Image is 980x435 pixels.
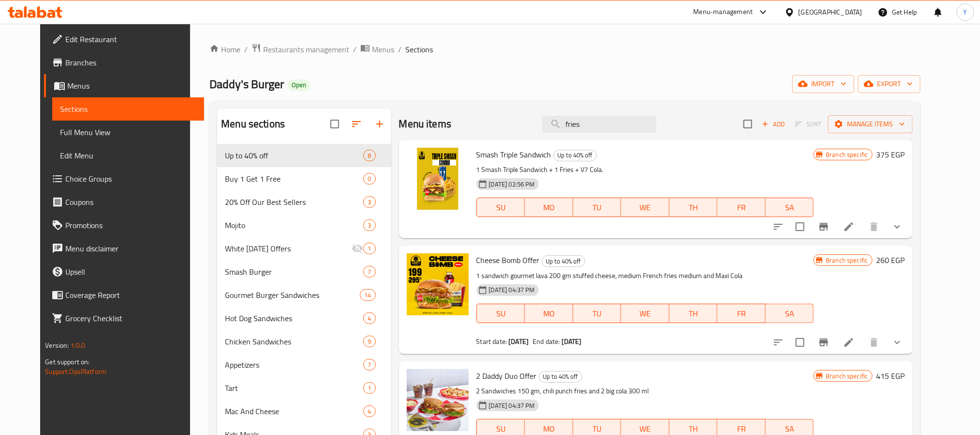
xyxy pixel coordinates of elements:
span: MO [529,307,569,321]
a: Restaurants management [252,43,349,56]
div: items [363,150,375,161]
span: Cheese Bomb Offer [476,253,540,267]
a: Grocery Checklist [44,307,204,330]
span: Edit Menu [60,150,196,161]
span: Full Menu View [60,126,196,138]
div: Mac And Cheese4 [217,400,391,423]
span: Choice Groups [65,173,196,185]
a: Coupons [44,190,204,214]
span: 3 [364,221,375,230]
span: WE [625,201,666,215]
span: Sections [405,44,433,55]
span: 0 [364,174,375,184]
div: items [363,219,375,231]
div: items [363,266,375,278]
li: / [244,44,248,55]
span: White [DATE] Offers [225,243,352,254]
span: SA [770,201,810,215]
span: MO [529,201,569,215]
div: items [363,382,375,394]
span: 3 [364,198,375,207]
span: Coupons [65,196,196,208]
span: Mac And Cheese [225,405,363,417]
h2: Menu sections [221,117,285,131]
a: Choice Groups [44,167,204,190]
button: WE [621,198,669,217]
span: 7 [364,360,375,370]
button: delete [862,215,886,238]
button: Manage items [828,115,913,133]
button: SU [476,198,525,217]
a: Menus [44,74,204,97]
div: Up to 40% off8 [217,144,391,167]
span: Up to 40% off [554,150,596,161]
button: export [858,75,921,93]
span: Menus [67,80,196,92]
a: Edit Restaurant [44,28,204,51]
button: TH [669,198,718,217]
img: 2 Daddy Duo Offer [407,369,469,431]
div: Appetizers7 [217,353,391,376]
span: 20% Off Our Best Sellers [225,196,363,208]
span: Smash Burger [225,266,363,278]
button: WE [621,304,669,323]
span: Chicken Sandwiches [225,336,363,347]
span: Gourmet Burger Sandwiches [225,289,360,301]
span: Menu disclaimer [65,243,196,254]
span: 4 [364,407,375,416]
div: items [363,173,375,185]
span: Select to update [790,217,810,237]
span: [DATE] 02:56 PM [485,180,539,189]
div: Up to 40% off [553,150,597,161]
button: MO [525,198,573,217]
div: Mojito3 [217,214,391,237]
button: SA [766,198,814,217]
div: items [363,405,375,417]
span: Branch specific [822,256,872,265]
span: Y [964,7,967,17]
a: Full Menu View [52,121,204,144]
span: Upsell [65,266,196,278]
span: Mojito [225,219,363,231]
span: TU [577,201,618,215]
button: FR [717,304,766,323]
span: SA [770,307,810,321]
span: [DATE] 04:37 PM [485,285,539,295]
span: Hot Dog Sandwiches [225,312,363,324]
h2: Menu items [399,117,452,131]
a: Coverage Report [44,283,204,307]
span: Daddy's Burger [209,73,284,95]
div: items [363,196,375,208]
p: 2 Sandwiches 150 gm, chili punch fries and 2 big cola 300 ml [476,385,814,397]
div: Tart1 [217,376,391,400]
span: Smash Triple Sandwich [476,147,551,162]
span: Version: [45,339,69,352]
span: TH [673,201,714,215]
svg: Show Choices [891,337,903,348]
span: Up to 40% off [225,150,363,161]
span: 2 Daddy Duo Offer [476,369,537,383]
a: Menus [360,43,394,56]
span: 1.0.0 [71,339,86,352]
b: [DATE] [562,335,582,348]
b: [DATE] [508,335,529,348]
span: Buy 1 Get 1 Free [225,173,363,185]
button: Branch-specific-item [812,331,835,354]
li: / [353,44,356,55]
button: Add section [368,112,391,136]
div: Gourmet Burger Sandwiches14 [217,283,391,307]
div: Tart [225,382,363,394]
span: Branch specific [822,372,872,381]
div: Chicken Sandwiches9 [217,330,391,353]
div: Appetizers [225,359,363,371]
a: Support.OpsPlatform [45,365,106,378]
span: Get support on: [45,356,89,368]
span: Start date: [476,335,507,348]
span: Manage items [836,118,905,130]
span: 1 [364,384,375,393]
